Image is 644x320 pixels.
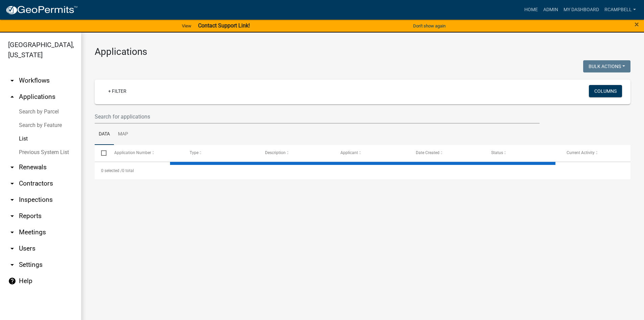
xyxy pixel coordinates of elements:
[8,244,16,253] i: arrow_drop_down
[567,150,595,155] span: Current Activity
[560,145,636,161] datatable-header-cell: Current Activity
[95,110,540,124] input: Search for applications
[589,85,622,97] button: Columns
[485,145,560,161] datatable-header-cell: Status
[8,179,16,188] i: arrow_drop_down
[522,3,541,16] a: Home
[410,20,448,31] button: Don't show again
[190,150,198,155] span: Type
[8,196,16,204] i: arrow_drop_down
[259,145,334,161] datatable-header-cell: Description
[8,77,16,85] i: arrow_drop_down
[114,124,132,145] a: Map
[8,228,16,236] i: arrow_drop_down
[114,150,151,155] span: Application Number
[95,162,630,179] div: 0 total
[183,145,258,161] datatable-header-cell: Type
[602,3,639,16] a: rcampbell
[265,150,286,155] span: Description
[8,261,16,269] i: arrow_drop_down
[561,3,602,16] a: My Dashboard
[95,46,630,58] h3: Applications
[635,20,639,29] span: ×
[198,22,250,29] strong: Contact Support Link!
[8,163,16,171] i: arrow_drop_down
[179,20,194,31] a: View
[8,277,16,285] i: help
[541,3,561,16] a: Admin
[95,145,108,161] datatable-header-cell: Select
[340,150,358,155] span: Applicant
[103,85,132,97] a: + Filter
[583,60,630,72] button: Bulk Actions
[409,145,485,161] datatable-header-cell: Date Created
[334,145,409,161] datatable-header-cell: Applicant
[101,168,122,173] span: 0 selected /
[416,150,439,155] span: Date Created
[491,150,503,155] span: Status
[95,124,114,145] a: Data
[8,93,16,101] i: arrow_drop_up
[108,145,183,161] datatable-header-cell: Application Number
[8,212,16,220] i: arrow_drop_down
[635,20,639,28] button: Close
